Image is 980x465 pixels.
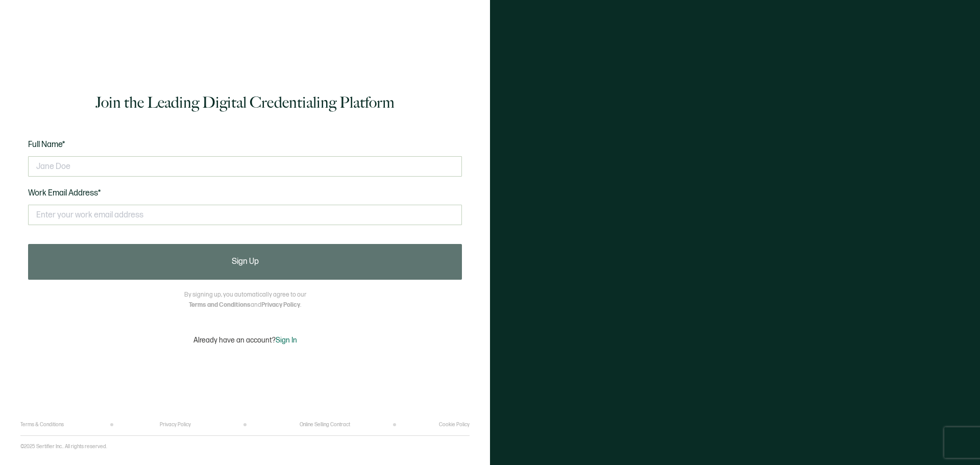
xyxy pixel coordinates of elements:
span: Work Email Address* [28,188,101,198]
a: Privacy Policy [160,422,191,428]
input: Jane Doe [28,156,462,177]
p: Already have an account? [193,336,297,345]
a: Privacy Policy [261,301,300,309]
p: By signing up, you automatically agree to our and . [184,290,306,310]
h1: Join the Leading Digital Credentialing Platform [95,92,395,113]
input: Enter your work email address [28,205,462,225]
span: Sign Up [232,258,259,266]
a: Terms and Conditions [189,301,251,309]
span: Full Name* [28,140,65,150]
a: Terms & Conditions [20,422,64,428]
p: ©2025 Sertifier Inc.. All rights reserved. [20,444,107,450]
a: Cookie Policy [439,422,470,428]
button: Sign Up [28,244,462,280]
a: Online Selling Contract [300,422,350,428]
span: Sign In [276,336,297,345]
